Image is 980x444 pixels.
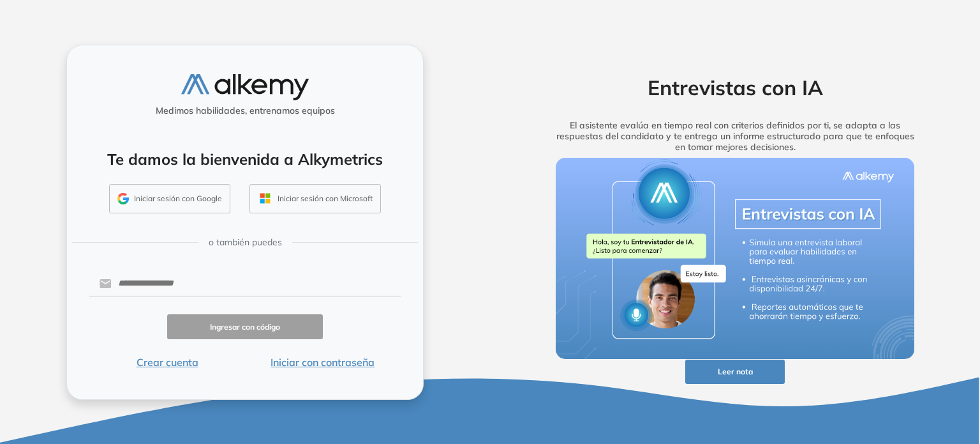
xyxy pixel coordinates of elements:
button: Iniciar con contraseña [245,355,401,370]
img: GMAIL_ICON [117,193,129,204]
button: Leer nota [685,360,785,385]
h2: Entrevistas con IA [536,75,934,100]
img: logo-alkemy [181,74,309,100]
img: img-more-info [556,158,914,360]
h4: Te damos la bienvenida a Alkymetrics [84,150,406,169]
button: Iniciar sesión con Google [109,184,230,213]
button: Crear cuenta [89,355,245,370]
h5: El asistente evalúa en tiempo real con criterios definidos por ti, se adapta a las respuestas del... [536,120,934,152]
h5: Medimos habilidades, entrenamos equipos [72,105,418,116]
button: Ingresar con código [167,314,323,339]
span: o también puedes [209,236,282,249]
img: OUTLOOK_ICON [258,191,272,206]
button: Iniciar sesión con Microsoft [249,184,381,213]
